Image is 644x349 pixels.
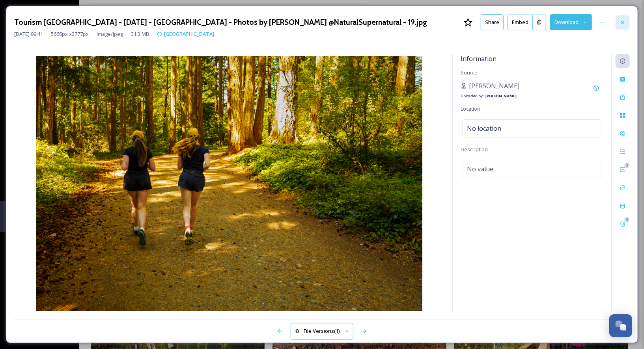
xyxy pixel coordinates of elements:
button: Embed [508,15,533,30]
h3: Tourism [GEOGRAPHIC_DATA] - [DATE] - [GEOGRAPHIC_DATA] - Photos by [PERSON_NAME] @NaturalSupernat... [14,17,427,28]
div: 0 [624,217,630,223]
span: image/jpeg [97,30,123,38]
span: 31.3 MB [131,30,149,38]
button: File Versions(1) [291,323,354,339]
img: Tourism%20Nanaimo%20-%20August%202025%20-%20Westwood%20Lake%20%20-%20Photos%20by%20Justin%20Parso... [14,56,444,313]
button: Share [481,14,504,30]
button: Open Chat [609,314,632,337]
span: No value. [467,164,495,174]
span: 5666 px x 3777 px [51,30,89,38]
span: No location [467,124,501,133]
span: Information [461,54,497,63]
span: [PERSON_NAME] [469,81,519,91]
span: Source [461,69,478,76]
span: Location [461,105,480,112]
button: Download [550,14,592,30]
span: Uploaded by: [461,93,484,98]
div: 0 [624,163,630,168]
span: Description [461,146,488,153]
span: [DATE] 09:41 [14,30,43,38]
span: [GEOGRAPHIC_DATA] [164,30,214,37]
strong: [PERSON_NAME] [485,93,517,98]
